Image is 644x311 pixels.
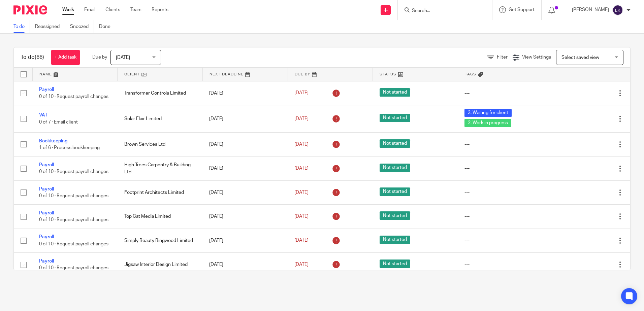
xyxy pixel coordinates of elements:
[39,120,78,125] span: 0 of 7 · Email client
[21,54,44,61] h1: To do
[51,50,80,65] a: + Add task
[464,261,538,268] div: ---
[561,55,599,60] span: Select saved view
[116,55,130,60] span: [DATE]
[612,5,623,15] img: svg%3E
[380,187,410,196] span: Not started
[39,94,108,99] span: 0 of 10 · Request payroll changes
[464,109,512,117] span: 3. Waiting for client
[13,5,47,14] img: Pixie
[118,205,203,229] td: Top Cat Media Limited
[39,170,108,174] span: 0 of 10 · Request payroll changes
[118,253,203,277] td: Jigsaw Interior Design Limited
[39,187,54,192] a: Payroll
[464,213,538,220] div: ---
[464,165,538,172] div: ---
[294,166,309,171] span: [DATE]
[202,180,288,204] td: [DATE]
[522,55,551,60] span: View Settings
[39,211,54,215] a: Payroll
[509,7,535,12] span: Get Support
[464,119,511,127] span: 2. Work in progress
[294,142,309,147] span: [DATE]
[13,20,30,33] a: To do
[39,266,108,270] span: 0 of 10 · Request payroll changes
[497,55,508,60] span: Filter
[39,218,108,222] span: 0 of 10 · Request payroll changes
[294,116,309,121] span: [DATE]
[39,259,54,264] a: Payroll
[99,20,116,33] a: Done
[92,54,107,61] p: Due by
[202,253,288,277] td: [DATE]
[118,81,203,105] td: Transformer Controls Limited
[39,139,67,143] a: Bookkeeping
[380,164,410,172] span: Not started
[380,211,410,220] span: Not started
[380,139,410,148] span: Not started
[39,145,100,150] span: 1 of 6 · Process bookkeeping
[294,91,309,96] span: [DATE]
[105,6,120,13] a: Clients
[572,6,609,13] p: [PERSON_NAME]
[380,260,410,268] span: Not started
[35,55,44,60] span: (66)
[39,163,54,167] a: Payroll
[464,90,538,97] div: ---
[465,72,476,76] span: Tags
[202,81,288,105] td: [DATE]
[294,238,309,243] span: [DATE]
[39,235,54,239] a: Payroll
[39,87,54,92] a: Payroll
[118,132,203,156] td: Brown Services Ltd
[380,236,410,244] span: Not started
[202,105,288,132] td: [DATE]
[39,242,108,246] span: 0 of 10 · Request payroll changes
[294,190,309,195] span: [DATE]
[84,6,95,13] a: Email
[130,6,141,13] a: Team
[294,214,309,219] span: [DATE]
[62,6,74,13] a: Work
[464,141,538,148] div: ---
[202,205,288,229] td: [DATE]
[118,105,203,132] td: Solar Flair Limited
[464,237,538,244] div: ---
[39,113,47,117] a: VAT
[202,157,288,180] td: [DATE]
[118,157,203,180] td: High Trees Carpentry & Building Ltd
[464,189,538,196] div: ---
[70,20,94,33] a: Snoozed
[380,114,410,122] span: Not started
[35,20,65,33] a: Reassigned
[294,262,309,267] span: [DATE]
[152,6,168,13] a: Reports
[411,8,472,14] input: Search
[118,180,203,204] td: Footprint Architects Limited
[380,88,410,97] span: Not started
[202,132,288,156] td: [DATE]
[39,194,108,198] span: 0 of 10 · Request payroll changes
[202,229,288,252] td: [DATE]
[118,229,203,252] td: Simply Beauty Ringwood Limited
